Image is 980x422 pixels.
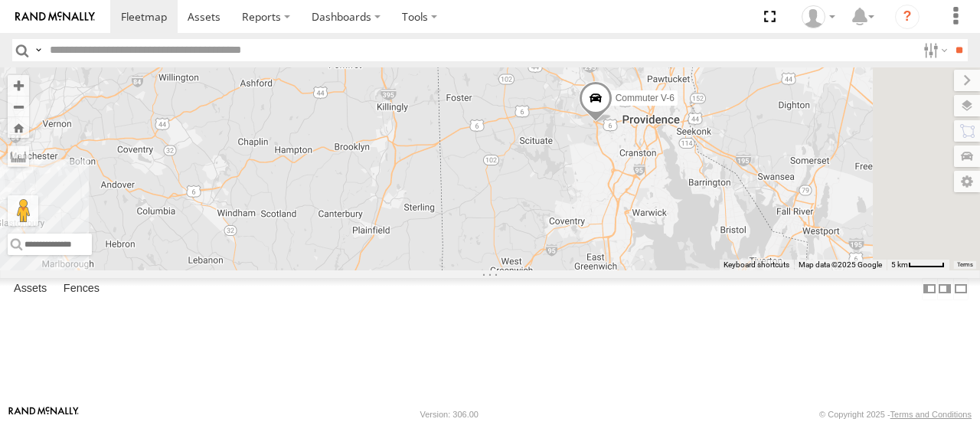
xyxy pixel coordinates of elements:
a: Terms (opens in new tab) [957,261,973,267]
label: Hide Summary Table [953,278,969,300]
label: Search Filter Options [917,39,950,61]
a: Visit our Website [8,407,79,422]
img: rand-logo.svg [15,11,95,22]
span: Commuter V-6 [616,93,675,103]
span: Map data ©2025 Google [799,260,882,269]
label: Measure [8,146,29,167]
button: Zoom Home [8,117,29,138]
label: Fences [56,279,107,300]
label: Assets [6,279,54,300]
label: Dock Summary Table to the Right [937,278,952,300]
div: Viet Nguyen [796,5,841,28]
button: Zoom out [8,96,29,117]
button: Map Scale: 5 km per 44 pixels [887,260,949,270]
button: Drag Pegman onto the map to open Street View [8,195,38,226]
i: ? [895,5,920,29]
div: © Copyright 2025 - [819,410,972,419]
label: Dock Summary Table to the Left [922,278,937,300]
div: Version: 306.00 [420,410,479,419]
span: 5 km [891,260,908,269]
label: Map Settings [954,171,980,192]
a: Terms and Conditions [890,410,972,419]
button: Keyboard shortcuts [724,260,789,270]
button: Zoom in [8,75,29,96]
label: Search Query [32,39,44,61]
